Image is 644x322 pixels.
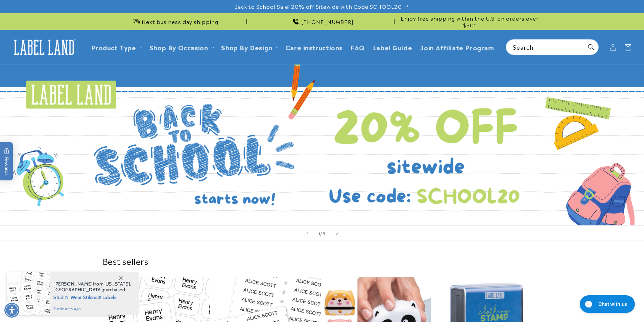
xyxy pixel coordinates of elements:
[583,40,598,54] button: Search
[300,226,315,241] button: Previous slide
[250,13,395,30] div: Announcement
[87,39,145,55] summary: Product Type
[576,293,637,315] iframe: Gorgias live chat messenger
[286,43,342,51] span: Care instructions
[330,226,344,241] button: Next slide
[234,3,402,10] span: Back to School Sale! 20% off Sitewide with Code SCHOOL20
[4,303,19,318] div: Accessibility Menu
[3,147,10,175] span: Rewards
[10,37,78,58] img: Label Land
[149,43,208,51] span: Shop By Occasion
[397,13,542,30] div: Announcement
[320,230,323,237] span: /
[91,43,136,52] a: Product Type
[103,281,130,287] span: [US_STATE]
[323,230,326,237] span: 5
[416,39,498,55] a: Join Affiliate Program
[221,43,272,52] a: Shop By Design
[347,39,369,55] a: FAQ
[53,281,132,293] span: from , purchased
[8,34,80,60] a: Label Land
[102,13,247,30] div: Announcement
[369,39,416,55] a: Label Guide
[53,287,103,293] span: [GEOGRAPHIC_DATA]
[318,230,320,237] span: 1
[142,18,218,25] span: Next business day shipping
[145,39,217,55] summary: Shop By Occasion
[102,256,542,266] h2: Best sellers
[397,15,542,28] span: Enjoy free shipping within the U.S. on orders over $50*
[301,18,354,25] span: [PHONE_NUMBER]
[53,281,93,287] span: [PERSON_NAME]
[373,43,412,51] span: Label Guide
[282,39,347,55] a: Care instructions
[217,39,281,55] summary: Shop By Design
[420,43,494,51] span: Join Affiliate Program
[351,43,365,51] span: FAQ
